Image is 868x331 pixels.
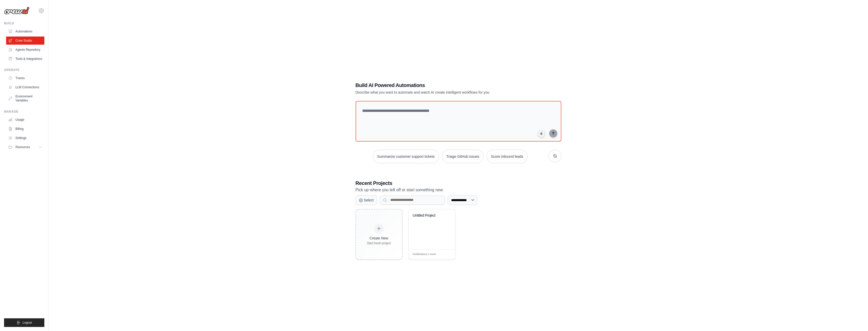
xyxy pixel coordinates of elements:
button: Triage GitHub issues [442,150,484,163]
span: Edit [443,253,447,256]
button: Score inbound leads [487,150,528,163]
a: Traces [6,74,44,82]
a: Settings [6,134,44,142]
span: Logout [23,321,32,325]
button: Logout [4,318,44,327]
button: Click to speak your automation idea [538,130,545,137]
div: Build [4,21,44,25]
span: Resources [15,145,30,149]
a: Automations [6,27,44,36]
div: Operate [4,68,44,72]
div: Untitled Project [413,213,444,218]
h1: Build AI Powered Automations [356,82,526,89]
div: Start fresh project [367,241,391,245]
div: Manage [4,110,44,114]
span: Modified about 1 month [413,253,436,256]
h3: Recent Projects [356,180,561,187]
button: Select [356,195,377,205]
a: Agents Repository [6,46,44,54]
img: Logo [4,7,29,14]
a: Environment Variables [6,92,44,104]
button: Resources [6,143,44,151]
a: LLM Connections [6,83,44,91]
button: Get new suggestions [549,150,561,162]
a: Billing [6,125,44,133]
a: Tools & Integrations [6,55,44,63]
p: Describe what you want to automate and watch AI create intelligent workflows for you [356,90,526,95]
a: Usage [6,116,44,124]
a: Crew Studio [6,37,44,45]
p: Pick up where you left off or start something new [356,187,561,193]
div: Create New [367,236,391,241]
button: Summarize customer support tickets [373,150,439,163]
